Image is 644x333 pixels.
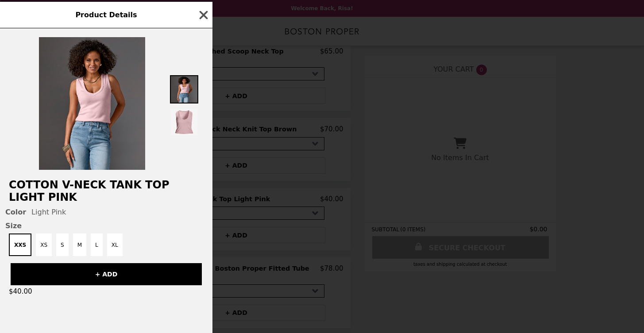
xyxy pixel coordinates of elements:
[5,208,207,216] div: Light Pink
[11,263,202,285] button: + ADD
[107,233,123,256] button: XL
[36,233,52,256] button: XS
[56,233,69,256] button: S
[170,108,198,136] img: Thumbnail 2
[91,233,103,256] button: L
[39,37,145,170] img: Light Pink / XXS
[5,222,207,230] span: Size
[170,75,198,103] img: Thumbnail 1
[5,208,26,216] span: Color
[9,233,31,256] button: XXS
[73,233,86,256] button: M
[75,11,137,19] span: Product Details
